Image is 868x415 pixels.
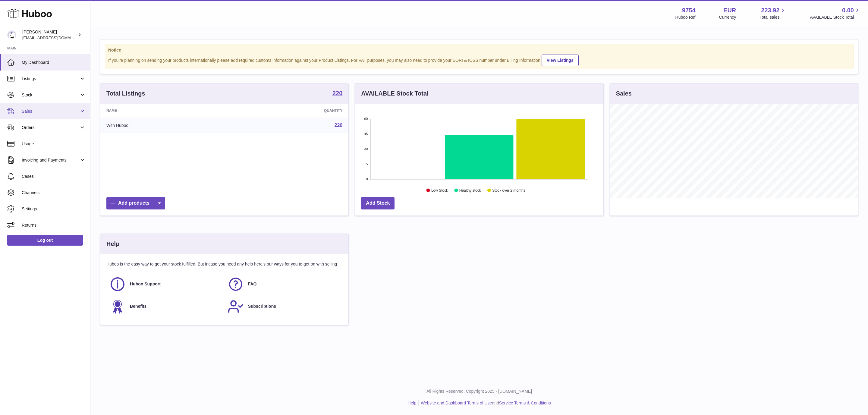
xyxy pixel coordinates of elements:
[761,6,779,14] span: 223.92
[332,90,342,97] a: 220
[361,90,428,98] h3: AVAILABLE Stock Total
[499,401,551,405] a: Service Terms & Conditions
[492,188,525,193] text: Stock over 2 months
[810,14,861,20] span: AVAILABLE Stock Total
[364,162,368,166] text: 15
[335,123,343,128] a: 220
[719,14,736,20] div: Currency
[248,281,257,287] span: FAQ
[332,90,342,96] strong: 220
[22,141,86,147] span: Usage
[361,197,395,209] a: Add Stock
[364,132,368,136] text: 45
[842,6,854,14] span: 0.00
[675,14,696,20] div: Huboo Ref
[364,117,368,121] text: 60
[228,276,340,292] a: FAQ
[22,29,77,41] div: [PERSON_NAME]
[542,55,579,66] a: View Listings
[130,303,146,309] span: Benefits
[100,104,231,118] th: Name
[231,104,348,118] th: Quantity
[616,90,632,98] h3: Sales
[682,6,696,14] strong: 9754
[22,206,86,212] span: Settings
[22,125,79,130] span: Orders
[109,276,222,292] a: Huboo Support
[106,261,342,267] p: Huboo is the easy way to get your stock fulfilled. But incase you need any help here's our ways f...
[109,298,222,315] a: Benefits
[431,188,448,193] text: Low Stock
[723,6,736,14] strong: EUR
[810,6,861,20] a: 0.00 AVAILABLE Stock Total
[421,401,492,405] a: Website and Dashboard Terms of Use
[459,188,481,193] text: Healthy stock
[22,92,79,98] span: Stock
[22,157,79,163] span: Invoicing and Payments
[759,6,786,20] a: 223.92 Total sales
[364,147,368,151] text: 30
[22,222,86,228] span: Returns
[419,400,551,406] li: and
[22,76,79,82] span: Listings
[228,298,340,315] a: Subscriptions
[7,30,16,39] img: info@fieldsluxury.london
[108,54,850,66] div: If you're planning on sending your products internationally please add required customs informati...
[106,240,119,248] h3: Help
[22,108,79,114] span: Sales
[759,14,786,20] span: Total sales
[22,60,86,65] span: My Dashboard
[22,190,86,196] span: Channels
[22,174,86,179] span: Cases
[366,177,368,181] text: 0
[22,35,89,40] span: [EMAIL_ADDRESS][DOMAIN_NAME]
[130,281,161,287] span: Huboo Support
[95,388,863,394] p: All Rights Reserved. Copyright 2025 - [DOMAIN_NAME]
[408,401,417,405] a: Help
[108,47,850,53] strong: Notice
[106,90,145,98] h3: Total Listings
[100,118,231,133] td: With Huboo
[106,197,165,209] a: Add products
[7,235,83,246] a: Log out
[248,303,276,309] span: Subscriptions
